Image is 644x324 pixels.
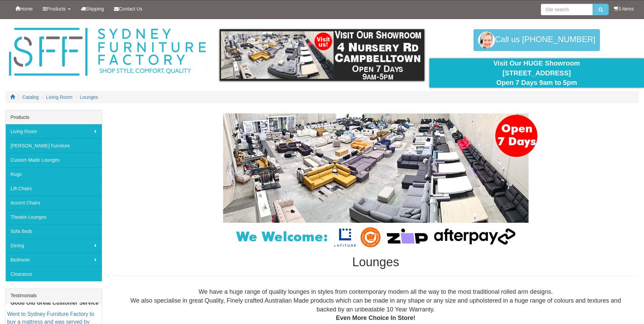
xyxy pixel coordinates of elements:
a: Products [38,0,75,17]
a: Lounges [80,94,98,100]
a: Theatre Lounges [5,210,102,224]
span: Shipping [86,6,104,12]
div: Visit Our HUGE Showroom [STREET_ADDRESS] Open 7 Days 9am to 5pm [435,58,639,88]
a: Shipping [76,0,109,17]
a: Dining [5,238,102,253]
div: Testimonials [5,289,102,303]
div: Products [5,110,102,124]
a: [PERSON_NAME] Furniture [5,139,102,153]
input: Site search [541,4,593,15]
span: Contact Us [119,6,142,12]
b: Even More Choice In Store! [336,314,416,321]
a: Sofa Beds [5,224,102,238]
a: Rugs [5,167,102,181]
a: Bedroom [5,253,102,267]
a: Clearance [5,267,102,281]
a: Home [10,0,38,17]
h1: Lounges [112,255,639,269]
img: showroom.gif [220,29,424,81]
img: Lounges [206,113,546,249]
a: Catalog [22,94,39,100]
b: Good Old Great Customer Service [11,300,99,306]
a: Accent Chairs [5,196,102,210]
a: Living Room [46,94,73,100]
li: 0 items [614,5,634,12]
a: Custom Made Lounges [5,153,102,167]
img: Sydney Furniture Factory [5,26,209,78]
a: Lift Chairs [5,181,102,196]
a: Living Room [5,124,102,139]
span: Home [20,6,33,12]
a: Contact Us [109,0,147,17]
span: Products [47,6,66,12]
